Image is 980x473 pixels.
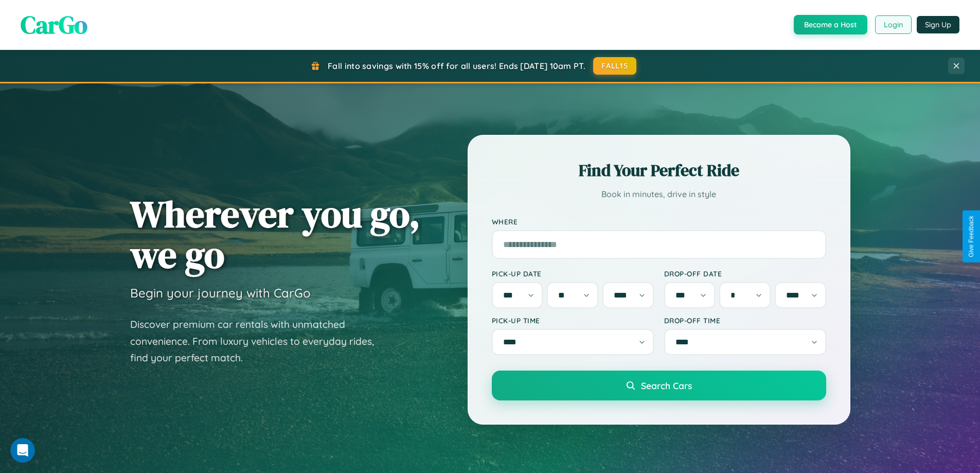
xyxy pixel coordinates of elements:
button: Become a Host [794,15,867,34]
span: Search Cars [641,380,692,391]
h2: Find Your Perfect Ride [492,159,826,182]
p: Discover premium car rentals with unmatched convenience. From luxury vehicles to everyday rides, ... [130,316,387,366]
button: FALL15 [593,57,636,75]
div: Give Feedback [968,216,975,257]
label: Pick-up Date [492,269,654,278]
button: Login [875,15,912,34]
span: CarGo [21,8,87,42]
iframe: Intercom live chat [10,438,35,463]
h1: Wherever you go, we go [130,194,420,275]
label: Pick-up Time [492,316,654,325]
span: Fall into savings with 15% off for all users! Ends [DATE] 10am PT. [328,61,585,71]
p: Book in minutes, drive in style [492,187,826,202]
h3: Begin your journey with CarGo [130,285,311,301]
button: Sign Up [917,16,959,33]
label: Drop-off Time [664,316,826,325]
label: Where [492,217,826,226]
label: Drop-off Date [664,269,826,278]
button: Search Cars [492,371,826,400]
